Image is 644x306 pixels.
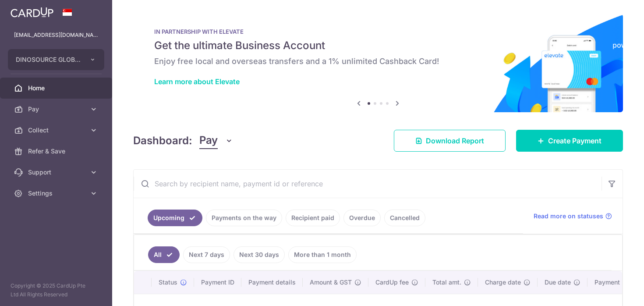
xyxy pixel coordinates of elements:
span: Create Payment [548,135,602,146]
a: Download Report [394,130,506,152]
span: Settings [28,189,86,198]
h6: Enjoy free local and overseas transfers and a 1% unlimited Cashback Card! [154,56,602,67]
button: Pay [199,132,233,149]
a: More than 1 month [288,246,357,263]
a: Create Payment [516,130,623,152]
span: Download Report [426,135,484,146]
button: DINOSOURCE GLOBAL PRIVATE LIMITED [8,49,104,70]
a: Cancelled [384,210,425,226]
span: Home [28,84,86,93]
a: Next 30 days [234,246,285,263]
th: Payment ID [194,271,241,294]
span: Refer & Save [28,147,86,156]
th: Payment details [241,271,303,294]
span: Status [159,278,177,287]
a: Upcoming [148,210,202,226]
img: Renovation banner [133,14,623,112]
a: Read more on statuses [534,212,612,221]
span: Collect [28,126,86,135]
a: Overdue [343,210,381,226]
span: Due date [545,278,571,287]
a: Payments on the way [206,210,282,226]
p: IN PARTNERSHIP WITH ELEVATE [154,28,602,35]
span: Total amt. [432,278,461,287]
p: [EMAIL_ADDRESS][DOMAIN_NAME] [14,31,98,39]
img: CardUp [11,7,53,18]
a: Next 7 days [183,246,230,263]
span: Pay [28,105,86,114]
span: Support [28,168,86,177]
a: Learn more about Elevate [154,77,240,86]
iframe: Opens a widget where you can find more information [587,280,635,302]
span: Amount & GST [310,278,352,287]
span: Read more on statuses [534,212,603,221]
a: Recipient paid [286,210,340,226]
h4: Dashboard: [133,133,192,149]
a: All [148,246,180,263]
h5: Get the ultimate Business Account [154,39,602,53]
input: Search by recipient name, payment id or reference [134,170,602,198]
span: CardUp fee [375,278,409,287]
span: Pay [199,132,218,149]
span: DINOSOURCE GLOBAL PRIVATE LIMITED [16,55,81,64]
span: Charge date [485,278,521,287]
